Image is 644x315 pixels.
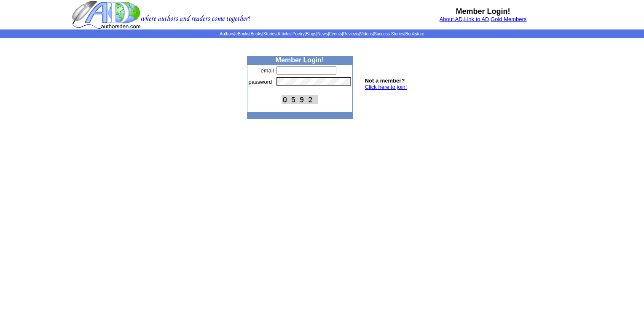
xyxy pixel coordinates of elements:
[343,32,359,36] a: Reviews
[317,32,328,36] a: News
[250,32,262,36] a: Books
[220,32,424,36] span: | | | | | | | | | | | |
[329,32,342,36] a: Events
[278,32,292,36] a: Articles
[374,32,404,36] a: Success Stories
[220,32,234,36] a: Authors
[456,7,510,16] b: Member Login!
[440,16,527,22] font: , ,
[491,16,526,22] a: Gold Members
[365,77,405,84] b: Not a member?
[405,32,424,36] a: Bookstore
[360,32,373,36] a: Videos
[306,32,316,36] a: Blogs
[292,32,305,36] a: Poetry
[249,79,272,85] font: password
[464,16,489,22] a: Link to AD
[261,67,274,74] font: email
[440,16,463,22] a: About AD
[365,84,407,90] a: Click here to join!
[263,32,276,36] a: Stories
[282,95,318,104] img: This Is CAPTCHA Image
[235,32,249,36] a: eBooks
[276,56,324,64] b: Member Login!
